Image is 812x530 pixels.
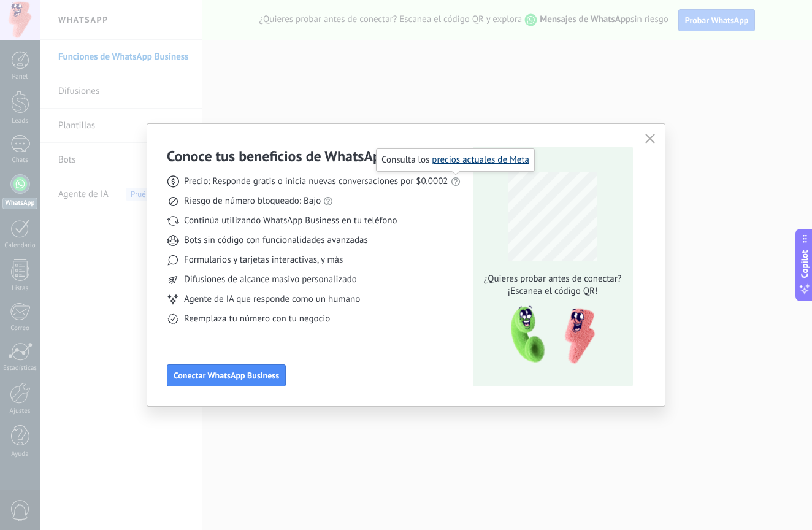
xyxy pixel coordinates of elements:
[174,371,279,380] span: Conectar WhatsApp Business
[184,313,330,325] span: Reemplaza tu número con tu negocio
[184,254,343,266] span: Formularios y tarjetas interactivas, y más
[480,285,625,298] span: ¡Escanea el código QR!
[184,175,448,188] span: Precio: Responde gratis o inicia nuevas conversaciones por $0.0002
[500,302,597,368] img: qr-pic-1x.png
[432,154,529,166] a: precios actuales de Meta
[167,364,286,386] button: Conectar WhatsApp Business
[799,250,811,278] span: Copilot
[184,274,357,286] span: Difusiones de alcance masivo personalizado
[167,147,389,166] h3: Conoce tus beneficios de WhatsApp
[381,154,529,166] span: Consulta los
[184,234,368,247] span: Bots sin código con funcionalidades avanzadas
[480,273,625,285] span: ¿Quieres probar antes de conectar?
[184,215,397,227] span: Continúa utilizando WhatsApp Business en tu teléfono
[184,293,360,305] span: Agente de IA que responde como un humano
[184,195,321,207] span: Riesgo de número bloqueado: Bajo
